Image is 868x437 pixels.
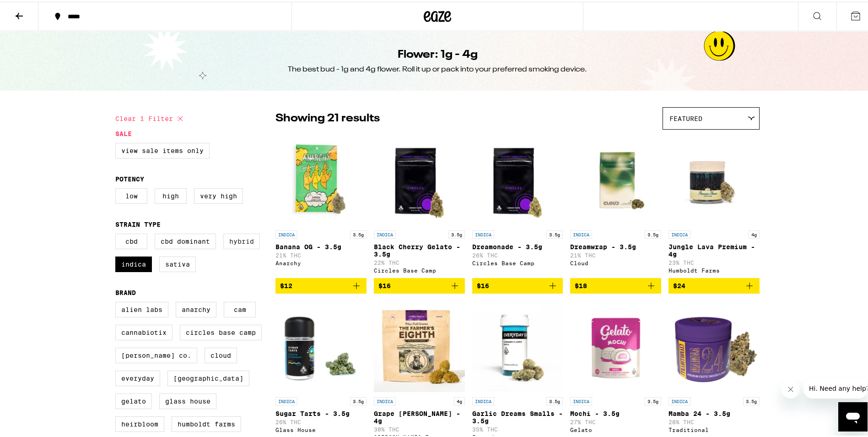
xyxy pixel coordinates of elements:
[159,392,216,407] label: Glass House
[570,132,661,276] a: Open page for Dreamwrap - 3.5g from Cloud
[472,132,563,224] img: Circles Base Camp - Dreamonade - 3.5g
[159,255,196,270] label: Sativa
[275,132,367,224] img: Anarchy - Banana OG - 3.5g
[374,299,465,391] img: Lowell Farms - Grape Runtz - 4g
[803,377,868,397] iframe: Message from company
[472,408,563,423] p: Garlic Dreams Smalls - 3.5g
[275,258,367,264] div: Anarchy
[374,258,465,264] p: 22% THC
[743,395,760,404] p: 3.5g
[570,395,592,404] p: INDICA
[669,276,760,292] button: Add to bag
[673,280,685,288] span: $24
[669,425,760,431] div: Traditional
[570,241,661,249] p: Dreamwrap - 3.5g
[275,276,367,292] button: Add to bag
[115,392,152,407] label: Gelato
[275,299,367,391] img: Glass House - Sugar Tarts - 3.5g
[180,323,262,339] label: Circles Base Camp
[669,113,702,120] span: Featured
[669,241,760,256] p: Jungle Lava Premium - 4g
[669,417,760,423] p: 28% THC
[115,128,132,136] legend: Sale
[115,255,152,270] label: Indica
[155,186,187,202] label: High
[570,299,661,391] img: Gelato - Mochi - 3.5g
[224,300,256,316] label: CAM
[570,425,661,431] div: Gelato
[749,229,760,237] p: 4g
[570,229,592,237] p: INDICA
[374,132,465,276] a: Open page for Black Cherry Gelato - 3.5g from Circles Base Camp
[275,109,380,125] p: Showing 21 results
[374,408,465,423] p: Grape [PERSON_NAME] - 4g
[448,229,465,237] p: 3.5g
[223,232,260,247] label: Hybrid
[115,105,186,128] button: Clear 1 filter
[669,408,760,415] p: Mamba 24 - 3.5g
[472,276,563,292] button: Add to bag
[280,280,292,288] span: $12
[669,229,690,237] p: INDICA
[472,229,494,237] p: INDICA
[472,132,563,276] a: Open page for Dreamonade - 3.5g from Circles Base Camp
[570,276,661,292] button: Add to bag
[350,395,367,404] p: 3.5g
[575,280,587,288] span: $18
[115,369,160,384] label: Everyday
[669,395,690,404] p: INDICA
[194,186,243,202] label: Very High
[669,299,760,391] img: Traditional - Mamba 24 - 3.5g
[645,395,661,404] p: 3.5g
[275,395,297,404] p: INDICA
[546,395,563,404] p: 3.5g
[472,258,563,264] div: Circles Base Camp
[275,417,367,423] p: 26% THC
[669,132,760,276] a: Open page for Jungle Lava Premium - 4g from Humboldt Farms
[155,232,216,247] label: CBD Dominant
[205,346,237,361] label: Cloud
[275,251,367,257] p: 21% THC
[115,300,168,316] label: Alien Labs
[374,425,465,431] p: 30% THC
[378,280,391,288] span: $16
[570,417,661,423] p: 27% THC
[472,299,563,391] img: Everyday - Garlic Dreams Smalls - 3.5g
[570,132,661,224] img: Cloud - Dreamwrap - 3.5g
[374,229,396,237] p: INDICA
[472,425,563,431] p: 35% THC
[472,241,563,249] p: Dreamonade - 3.5g
[374,241,465,256] p: Black Cherry Gelato - 3.5g
[570,408,661,415] p: Mochi - 3.5g
[172,415,241,430] label: Humboldt Farms
[115,232,147,247] label: CBD
[472,395,494,404] p: INDICA
[115,323,173,339] label: Cannabiotix
[374,266,465,272] div: Circles Base Camp
[472,251,563,257] p: 26% THC
[669,132,760,224] img: Humboldt Farms - Jungle Lava Premium - 4g
[275,425,367,431] div: Glass House
[275,229,297,237] p: INDICA
[570,258,661,264] div: Cloud
[275,408,367,415] p: Sugar Tarts - 3.5g
[374,132,465,224] img: Circles Base Camp - Black Cherry Gelato - 3.5g
[115,287,136,295] legend: Brand
[374,276,465,292] button: Add to bag
[546,229,563,237] p: 3.5g
[115,186,147,202] label: Low
[167,369,249,384] label: [GEOGRAPHIC_DATA]
[176,300,216,316] label: Anarchy
[350,229,367,237] p: 3.5g
[275,241,367,249] p: Banana OG - 3.5g
[288,63,587,73] div: The best bud - 1g and 4g flower. Roll it up or pack into your preferred smoking device.
[838,400,868,430] iframe: Button to launch messaging window
[275,132,367,276] a: Open page for Banana OG - 3.5g from Anarchy
[570,251,661,257] p: 21% THC
[115,415,164,430] label: Heirbloom
[115,141,210,157] label: View Sale Items Only
[115,174,144,181] legend: Potency
[115,219,161,226] legend: Strain Type
[454,395,465,404] p: 4g
[5,6,66,14] span: Hi. Need any help?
